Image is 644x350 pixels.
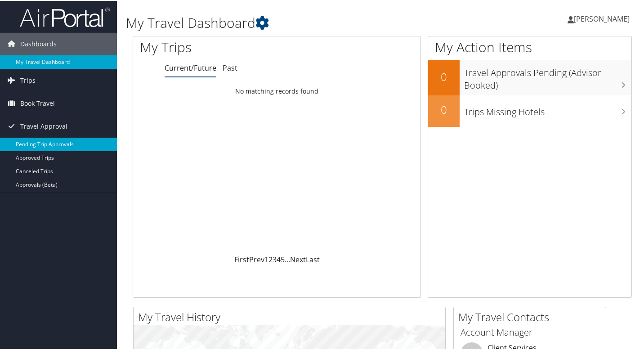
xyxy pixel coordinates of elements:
h1: My Travel Dashboard [126,13,468,31]
span: … [285,254,290,264]
a: Last [306,254,320,264]
span: Book Travel [20,91,55,114]
span: Dashboards [20,32,57,54]
a: Past [223,62,237,72]
a: 4 [277,254,281,264]
a: 5 [281,254,285,264]
a: 0Trips Missing Hotels [428,94,631,126]
a: Next [290,254,306,264]
span: [PERSON_NAME] [574,13,630,23]
a: Current/Future [165,62,216,72]
h3: Trips Missing Hotels [464,100,631,117]
a: 0Travel Approvals Pending (Advisor Booked) [428,59,631,94]
h2: My Travel History [138,309,445,324]
span: Travel Approval [20,114,67,137]
a: 3 [273,254,277,264]
a: First [234,254,249,264]
h1: My Action Items [428,37,631,56]
img: airportal-logo.png [20,6,110,27]
span: Trips [20,68,36,91]
a: 2 [268,254,273,264]
a: Prev [249,254,264,264]
td: No matching records found [133,82,420,99]
h3: Account Manager [461,325,599,338]
h2: 0 [428,68,460,84]
a: 1 [264,254,268,264]
h1: My Trips [140,37,294,56]
h2: 0 [428,101,460,117]
h3: Travel Approvals Pending (Advisor Booked) [464,61,631,91]
a: [PERSON_NAME] [568,4,639,31]
h2: My Travel Contacts [458,309,606,324]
